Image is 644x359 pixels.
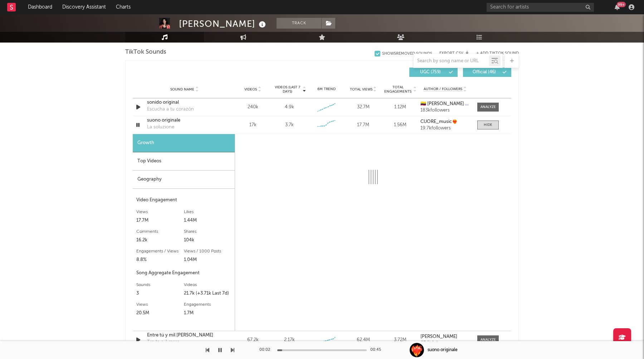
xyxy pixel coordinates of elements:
div: 21.7k (+3.71k Last 7d) [184,289,231,298]
div: 17.7M [347,122,380,129]
button: Track [277,18,321,29]
input: Search for artists [487,3,594,12]
div: 3 [136,289,184,298]
div: [PERSON_NAME] [179,18,268,30]
span: Author / Followers [424,87,462,92]
div: 17.7M [136,216,184,225]
strong: 🇨🇴 [PERSON_NAME] 🇪🇸 [420,102,471,106]
div: Sounds [136,281,184,289]
div: Shares [184,227,231,236]
div: 67.2k [236,336,269,344]
span: TikTok Sounds [125,48,166,56]
div: 4.9k [285,104,294,111]
div: Growth [133,134,235,152]
div: 6M Trend [310,87,343,92]
div: Comments [136,227,184,236]
div: 63.2k followers [420,341,470,346]
strong: [PERSON_NAME] [420,334,457,339]
button: UGC(759) [409,68,458,77]
div: 240k [236,104,269,111]
a: CUORE_music❤️‍🔥 [420,119,470,124]
div: 00:45 [370,346,385,354]
div: 1.56M [384,122,417,129]
div: 8.8% [136,256,184,264]
div: 62.4M [347,336,380,344]
span: UGC ( 759 ) [414,70,447,74]
div: Likes [184,208,231,216]
div: Tra te e il mare [147,339,180,346]
div: Engagements [184,300,231,309]
a: Entre tú y mil [PERSON_NAME] [147,332,222,339]
button: Export CSV [439,51,469,55]
a: [PERSON_NAME] [420,334,470,339]
div: Views [136,300,184,309]
div: 1.44M [184,216,231,225]
div: 2.17k [284,336,295,344]
div: 32.7M [347,104,380,111]
div: Video Engagement [136,196,231,205]
div: 3.7k [285,122,294,129]
span: Official ( 46 ) [468,70,501,74]
div: Videos [184,281,231,289]
div: 3.72M [384,336,417,344]
button: + Add TikTok Sound [476,51,519,55]
div: 183k followers [420,108,470,113]
button: + Add TikTok Sound [469,51,519,55]
div: 104k [184,236,231,245]
strong: CUORE_music❤️‍🔥 [420,119,458,124]
div: La soluzione [147,124,174,131]
span: Total Views [350,87,372,92]
div: 20.5M [136,309,184,318]
div: suono originale [428,347,458,353]
div: 1.12M [384,104,417,111]
div: Views / 1000 Posts [184,247,231,256]
div: 19.7k followers [420,126,470,131]
div: Song Aggregate Engagement [136,269,231,277]
span: Videos [244,87,257,92]
span: Total Engagements [384,85,413,94]
div: 1.7M [184,309,231,318]
div: Show 5 Removed Sounds [382,51,432,56]
div: 99 + [617,2,626,7]
span: Videos (last 7 days) [273,85,302,94]
div: Views [136,208,184,216]
div: 1.04M [184,256,231,264]
div: Escucha a tu corazón [147,106,194,113]
span: Sound Name [170,87,194,92]
div: 16.2k [136,236,184,245]
button: Official(46) [463,68,511,77]
div: Engagements / Views [136,247,184,256]
button: 99+ [615,4,620,10]
div: Top Videos [133,152,235,171]
div: 00:02 [259,346,274,354]
input: Search by song name or URL [414,58,489,64]
a: 🇨🇴 [PERSON_NAME] 🇪🇸 [420,102,470,107]
a: sonido original [147,99,222,106]
a: suono originale [147,117,222,124]
div: Geography [133,171,235,189]
div: 17k [236,122,269,129]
